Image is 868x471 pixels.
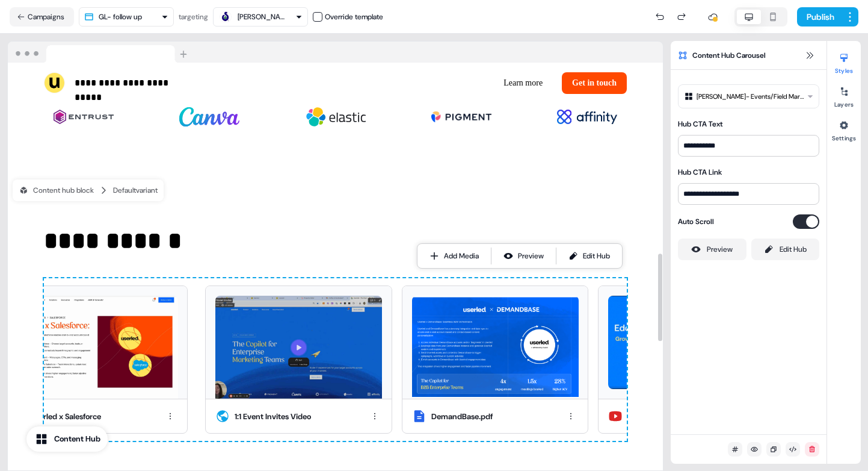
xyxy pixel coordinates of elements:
[54,433,100,445] div: Content Hub
[340,72,627,94] div: Learn moreGet in touch
[238,11,286,23] div: [PERSON_NAME]
[827,116,861,142] button: Settings
[215,296,382,399] img: 1:1 Event Invites
[213,7,308,27] button: [PERSON_NAME]
[692,49,766,61] span: Content Hub Carousel
[707,243,733,255] div: Preview
[678,84,819,108] button: [PERSON_NAME]- Events/Field Marketing
[559,246,620,266] a: Edit Hub
[420,246,488,266] button: Add Media
[678,216,714,228] label: Auto Scroll
[431,411,493,423] div: DemandBase.pdf
[494,246,553,266] button: Preview
[306,93,366,141] img: Image
[797,7,842,27] button: Publish
[31,411,101,423] div: Userled x Salesforce
[444,250,479,262] div: Add Media
[54,93,114,141] img: Image
[557,93,617,141] img: Image
[44,278,627,441] div: 1:1 Event Invites 1:1 Event Invites VideoDemandBase.pdfDemandBase.pdfPigment case studyUserled x ...
[827,82,861,108] button: Layers
[99,11,142,23] div: GL- follow up
[678,239,746,260] button: Preview
[10,7,74,27] button: Campaigns
[113,184,158,196] div: Default variant
[678,118,819,130] div: Hub CTA Text
[44,83,627,151] div: ImageImageImageImageImage
[179,93,239,141] img: Image
[827,48,861,75] button: Styles
[562,72,627,94] button: Get in touch
[19,184,94,196] div: Content hub block
[412,296,579,399] img: DemandBase.pdf
[678,166,819,178] div: Hub CTA Link
[608,296,775,390] img: Pigment case study
[11,296,178,399] img: Userled x Salesforce
[697,92,804,102] div: [PERSON_NAME]- Events/Field Marketing
[780,243,807,255] div: Edit Hub
[235,411,311,423] div: 1:1 Event Invites Video
[751,239,820,260] a: Edit Hub
[179,11,208,23] div: targeting
[494,72,552,94] button: Learn more
[431,93,491,141] img: Image
[518,250,544,262] div: Preview
[325,11,383,23] div: Override template
[583,250,610,262] div: Edit Hub
[8,42,192,63] img: Browser topbar
[26,426,108,452] button: Content Hub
